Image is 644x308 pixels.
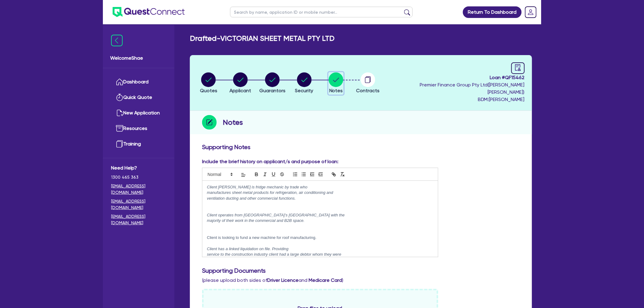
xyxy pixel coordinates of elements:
a: Return To Dashboard [463,6,522,18]
span: Quotes [200,88,217,93]
span: Loan # QF15462 [385,74,525,81]
em: Client has a linked liquidation on file. Providing [207,247,289,251]
b: Medicare Card [309,277,342,283]
label: Include the brief history on applicant/s and purpose of loan: [202,158,338,165]
button: Applicant [229,72,252,95]
span: Need Help? [111,164,166,172]
b: Driver Licence [267,277,299,283]
span: Notes [329,88,343,93]
button: Guarantors [259,72,286,95]
h2: Notes [223,117,243,128]
a: Training [111,136,166,152]
span: Welcome Shae [110,54,167,62]
span: Guarantors [259,88,285,93]
em: majority of their work in the commercial and B2B space. [207,218,305,223]
a: Resources [111,121,166,136]
em: Client [PERSON_NAME] is fridge mechanic by trade who [207,185,307,189]
span: (please upload both sides of and ) [202,277,343,283]
img: quest-connect-logo-blue [113,7,185,17]
a: [EMAIL_ADDRESS][DOMAIN_NAME] [111,183,166,196]
span: Applicant [230,88,251,93]
h2: Drafted - VICTORIAN SHEET METAL PTY LTD [190,34,334,43]
button: Notes [328,72,344,95]
button: Quotes [200,72,218,95]
span: Contracts [356,88,380,93]
button: Security [295,72,314,95]
a: [EMAIL_ADDRESS][DOMAIN_NAME] [111,198,166,211]
button: Contracts [356,72,380,95]
img: training [116,140,123,148]
h3: Supporting Documents [202,267,520,274]
a: [EMAIL_ADDRESS][DOMAIN_NAME] [111,213,166,226]
input: Search by name, application ID or mobile number... [230,7,413,17]
a: Dropdown toggle [523,4,539,20]
span: BDM: [PERSON_NAME] [385,96,525,103]
img: step-icon [202,115,217,130]
img: new-application [116,109,123,117]
a: Quick Quote [111,90,166,105]
h3: Supporting Notes [202,143,520,151]
img: quick-quote [116,94,123,101]
span: 1300 465 363 [111,174,166,180]
em: Client operates from [GEOGRAPHIC_DATA]’s [GEOGRAPHIC_DATA] with the [207,213,345,217]
span: audit [515,64,521,71]
em: manufactures sheet metal products for refrigeration, air conditioning and [207,190,333,195]
em: ventilation ducting and other commercial functions. [207,196,296,201]
p: Client is looking to fund a new machine for roof manufacturing. [207,235,433,240]
span: Premier Finance Group Pty Ltd ( [PERSON_NAME] [PERSON_NAME] ) [420,82,525,95]
a: Dashboard [111,74,166,90]
img: icon-menu-close [111,35,123,46]
em: service to the construction industry client had a large debtor whom they were [207,252,341,257]
img: resources [116,125,123,132]
a: New Application [111,105,166,121]
span: Security [295,88,313,93]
